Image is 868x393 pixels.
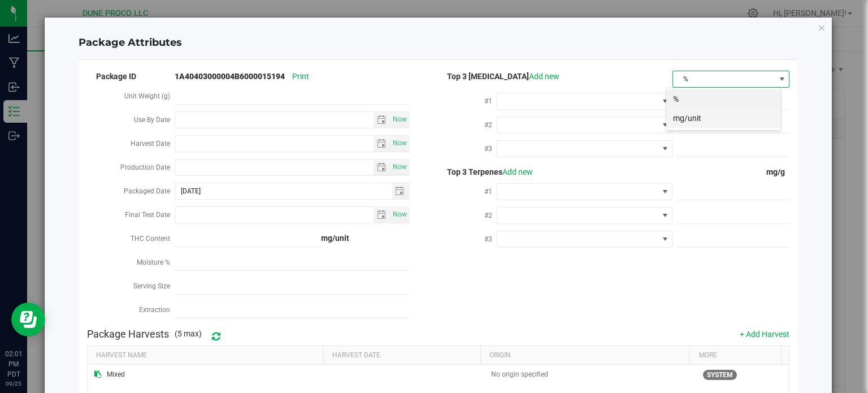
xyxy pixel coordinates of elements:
[818,20,826,34] button: Close modal
[390,159,409,175] span: Set Current date
[390,136,409,152] span: select
[390,135,409,152] span: Set Current date
[374,112,390,128] span: select
[323,346,480,365] th: Harvest Date
[502,167,533,176] a: Add new
[438,72,559,81] span: Top 3 [MEDICAL_DATA]
[392,183,409,199] span: select
[766,167,789,176] span: mg/g
[390,112,409,128] span: select
[124,86,175,106] label: Unit Weight (g)
[139,300,175,320] label: Extraction
[292,72,309,81] span: Print
[125,205,175,225] label: Final Test Date
[484,229,497,249] label: #3
[133,276,175,296] label: Serving Size
[79,36,798,50] h4: Package Attributes
[484,182,497,202] label: #1
[673,71,775,87] span: %
[87,329,169,340] h4: Package Harvests
[374,159,390,175] span: select
[484,205,497,226] label: #2
[124,181,175,201] label: Packaged Date
[374,136,390,152] span: select
[390,111,409,128] span: Set Current date
[131,228,175,249] label: THC Content
[390,159,409,175] span: select
[374,207,390,223] span: select
[740,329,789,340] button: + Add Harvest
[390,207,409,223] span: select
[666,109,781,128] li: mg/unit
[689,346,781,365] th: More
[120,157,175,178] label: Production Date
[529,72,559,81] a: Add new
[484,91,497,111] label: #1
[131,133,175,154] label: Harvest Date
[175,72,285,81] strong: 1A40403000004B6000015194
[321,234,349,243] strong: mg/unit
[484,115,497,135] label: #2
[666,89,781,109] li: %
[87,72,136,81] span: Package ID
[438,167,533,176] span: Top 3 Terpenes
[107,369,125,380] span: Mixed
[134,110,175,130] label: Use By Date
[484,139,497,159] label: #3
[175,328,202,340] span: (5 max)
[480,346,690,365] th: Origin
[88,346,323,365] th: Harvest Name
[703,370,737,380] span: This harvest was probably harvested in Flourish. If your company is integrated with METRC, it cou...
[491,370,548,378] span: No origin specified
[390,206,409,223] span: Set Current date
[11,303,45,336] iframe: Resource center
[137,252,175,273] label: Moisture %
